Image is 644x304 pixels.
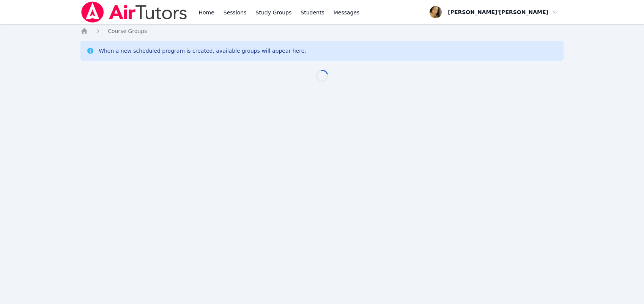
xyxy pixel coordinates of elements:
[99,47,306,55] div: When a new scheduled program is created, available groups will appear here.
[80,27,564,35] nav: Breadcrumb
[108,28,147,34] span: Course Groups
[80,2,188,23] img: Air Tutors
[108,27,147,35] a: Course Groups
[334,9,360,16] span: Messages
